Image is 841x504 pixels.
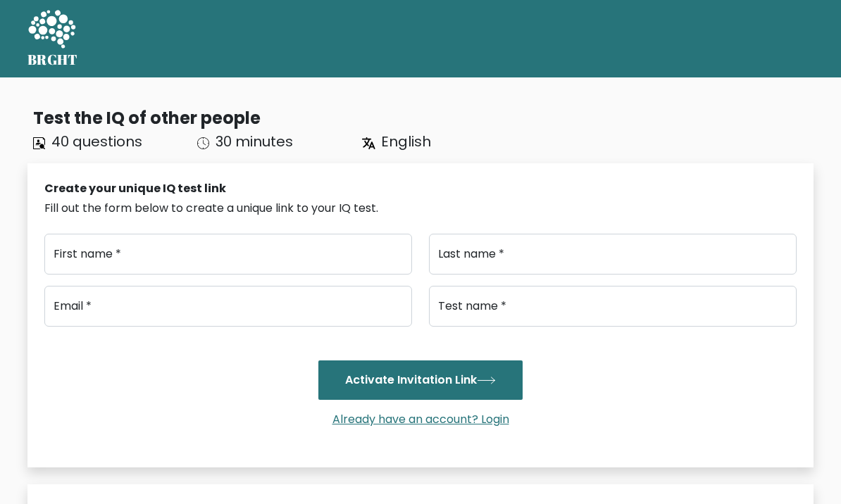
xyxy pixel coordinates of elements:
[429,234,797,275] input: Last name
[51,132,142,151] span: 40 questions
[44,180,797,197] div: Create your unique IQ test link
[216,132,293,151] span: 30 minutes
[429,286,797,327] input: Test name
[44,200,797,217] div: Fill out the form below to create a unique link to your IQ test.
[27,6,78,72] a: BRGHT
[327,411,515,427] a: Already have an account? Login
[381,132,431,151] span: English
[27,51,78,68] h5: BRGHT
[44,234,412,275] input: First name
[44,286,412,327] input: Email
[33,106,814,131] div: Test the IQ of other people
[318,360,523,400] button: Activate Invitation Link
